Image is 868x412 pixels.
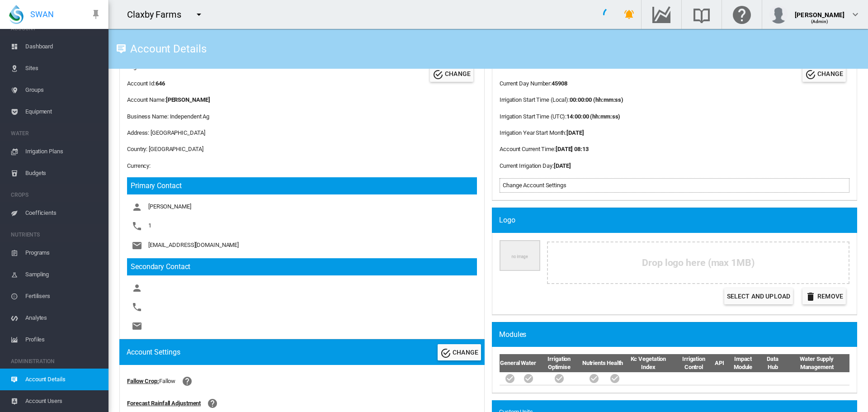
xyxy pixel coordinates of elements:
h3: Secondary Contact [127,258,477,275]
md-icon: icon-email [132,240,142,251]
span: Fertilisers [25,285,101,307]
div: Fallow [159,377,175,385]
span: Irrigation Start Time (UTC) [500,113,565,120]
label: Select and Upload [724,288,793,304]
div: Account Id: [127,80,171,88]
button: Change Account Details [430,66,473,82]
md-icon: icon-checkbox-marked-circle [609,373,620,384]
b: 00:00:00 (hh:mm:ss) [570,96,623,103]
span: Current Irrigation Day [500,162,552,169]
md-icon: icon-chevron-down [850,9,861,20]
div: Address: [GEOGRAPHIC_DATA] [127,129,477,137]
span: Irrigation Start Time (Local) [500,96,568,103]
button: icon-help-circle [178,372,196,390]
span: (Admin) [811,19,829,24]
md-icon: icon-check-circle [805,69,816,80]
b: [DATE] [566,129,584,136]
span: Dashboard [25,36,101,57]
span: Current Day Number [500,80,550,87]
md-icon: icon-account [132,283,142,294]
span: Remove [817,293,843,300]
md-icon: icon-tooltip-text [116,43,127,54]
md-icon: icon-checkbox-marked-circle [523,373,534,384]
span: SWAN [30,9,54,20]
b: [DATE] [554,162,571,169]
span: ADMINISTRATION [11,354,101,369]
div: Fallow Crop: [127,377,159,385]
th: API [714,354,725,372]
md-icon: icon-phone [132,302,142,313]
span: Sampling [25,264,101,285]
h3: Primary Contact [127,177,477,194]
span: Account Users [25,390,101,412]
span: [PERSON_NAME] [148,204,191,210]
button: Change Account Timings [802,66,846,82]
th: Impact Module [725,354,761,372]
span: 1 [148,223,151,229]
b: 14:00:00 (hh:mm:ss) [566,113,620,120]
div: Logo [499,215,857,225]
div: Drop logo here (max 1MB) [547,242,849,284]
div: : [500,113,623,121]
b: [DATE] 08:13 [556,146,589,152]
span: Irrigation Plans [25,141,101,162]
b: [PERSON_NAME] [166,96,210,103]
div: : [500,129,623,137]
md-icon: Go to the Data Hub [651,9,672,20]
md-icon: Search the knowledge base [691,9,712,20]
button: icon-menu-down [190,5,208,24]
span: NUTRIENTS [11,227,101,242]
span: CHANGE [453,349,478,356]
div: : [500,162,623,170]
th: Data Hub [761,354,784,372]
md-icon: icon-checkbox-marked-circle [554,373,565,384]
span: Profiles [25,329,101,350]
span: Analytes [25,307,101,329]
img: SWAN-Landscape-Logo-Colour-drop.png [9,5,24,24]
th: Water Supply Management [784,354,849,372]
button: icon-bell-ring [620,5,638,24]
md-icon: icon-help-circle [207,398,218,409]
div: Claxby Farms [127,8,189,21]
th: Health [606,354,623,372]
span: [EMAIL_ADDRESS][DOMAIN_NAME] [148,242,239,248]
div: Forecast Rainfall Adjustment [127,399,201,407]
div: Account Settings [127,347,180,357]
md-icon: Click here for help [731,9,753,20]
th: Irrigation Optimise [537,354,582,372]
span: Budgets [25,162,101,184]
button: Change Account Settings [438,344,481,360]
md-icon: icon-bell-ring [624,9,635,20]
span: Programs [25,242,101,264]
div: Business Name: Independent Ag [127,113,477,121]
span: Coefficients [25,202,101,224]
span: Account Details [25,369,101,390]
th: Water [520,354,537,372]
div: : [500,80,623,88]
div: [PERSON_NAME] [795,7,844,16]
b: 646 [156,80,165,87]
img: profile.jpg [769,5,788,24]
md-icon: icon-help-circle [182,376,193,387]
div: : [500,145,623,153]
th: Nutrients [582,354,606,372]
th: Kc Vegetation Index [623,354,673,372]
span: Sites [25,57,101,79]
md-icon: icon-phone [132,221,142,232]
md-icon: icon-pin [90,9,101,20]
span: CROPS [11,188,101,202]
span: WATER [11,126,101,141]
md-icon: icon-menu-down [193,9,204,20]
div: Account Name: [127,96,477,104]
div: Currency: [127,162,477,170]
span: CHANGE [817,70,843,77]
md-icon: icon-account [132,202,142,213]
b: 45908 [552,80,567,87]
md-icon: icon-delete [805,291,816,302]
span: Groups [25,79,101,101]
md-icon: icon-email [132,321,142,331]
th: Irrigation Control [673,354,714,372]
div: Country: [GEOGRAPHIC_DATA] [127,145,477,153]
img: Company Logo [500,240,540,271]
span: Account Current Time [500,146,554,152]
